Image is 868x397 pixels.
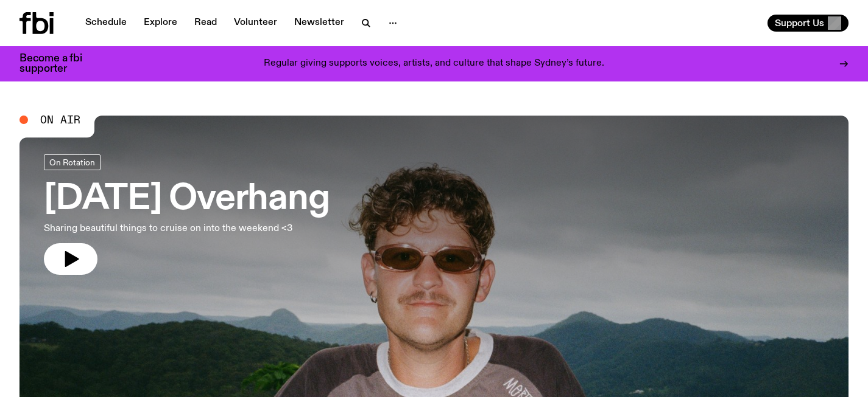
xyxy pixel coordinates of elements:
h3: [DATE] Overhang [44,182,329,216]
a: Newsletter [287,15,351,32]
p: Sharing beautiful things to cruise on into the weekend <3 [44,221,329,236]
span: Support Us [775,18,824,29]
p: Regular giving supports voices, artists, and culture that shape Sydney’s future. [264,58,604,69]
a: Read [187,15,224,32]
button: Support Us [767,15,849,32]
a: Explore [136,15,185,32]
span: On Air [40,114,80,125]
span: On Rotation [49,157,95,167]
a: On Rotation [44,154,101,170]
a: Volunteer [227,15,284,32]
h3: Become a fbi supporter [19,54,97,74]
a: Schedule [78,15,134,32]
a: [DATE] OverhangSharing beautiful things to cruise on into the weekend <3 [44,154,329,275]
